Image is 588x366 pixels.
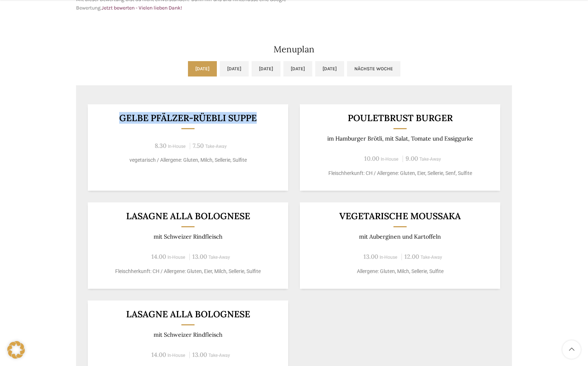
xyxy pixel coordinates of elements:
[208,255,230,260] span: Take-Away
[97,331,279,338] p: mit Schweizer Rindfleisch
[97,268,279,275] p: Fleischherkunft: CH / Allergene: Gluten, Eier, Milch, Sellerie, Sulfite
[102,5,182,11] a: Jetzt bewerten - Vielen lieben Dank!
[421,255,442,260] span: Take-Away
[309,135,491,142] p: im Hamburger Brötli, mit Salat, Tomate und Essiggurke
[167,255,185,260] span: In-House
[404,253,419,261] span: 12.00
[205,144,227,149] span: Take-Away
[97,310,279,319] h3: Lasagne alla Bolognese
[76,45,512,54] h2: Menuplan
[315,61,344,76] a: [DATE]
[188,61,217,76] a: [DATE]
[151,351,166,359] span: 14.00
[309,169,491,177] p: Fleischherkunft: CH / Allergene: Gluten, Eier, Sellerie, Senf, Sulfite
[208,353,230,358] span: Take-Away
[363,253,378,261] span: 13.00
[220,61,249,76] a: [DATE]
[309,268,491,275] p: Allergene: Gluten, Milch, Sellerie, Sulfite
[347,61,400,76] a: Nächste Woche
[309,233,491,240] p: mit Auberginen und Kartoffeln
[192,351,207,359] span: 13.00
[97,233,279,240] p: mit Schweizer Rindfleisch
[193,142,204,150] span: 7.50
[309,113,491,123] h3: Pouletbrust Burger
[364,154,379,163] span: 10.00
[562,340,581,359] a: Scroll to top button
[309,212,491,221] h3: Vegetarische Moussaka
[406,154,418,163] span: 9.00
[155,142,166,150] span: 8.30
[192,253,207,261] span: 13.00
[381,157,399,162] span: In-House
[283,61,312,76] a: [DATE]
[97,212,279,221] h3: LASAGNE ALLA BOLOGNESE
[167,353,185,358] span: In-House
[151,253,166,261] span: 14.00
[419,157,441,162] span: Take-Away
[380,255,397,260] span: In-House
[97,113,279,123] h3: Gelbe Pfälzer-Rüebli Suppe
[168,144,186,149] span: In-House
[97,156,279,164] p: vegetarisch / Allergene: Gluten, Milch, Sellerie, Sulfite
[252,61,280,76] a: [DATE]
